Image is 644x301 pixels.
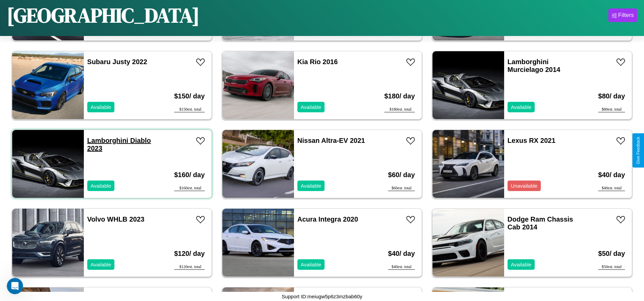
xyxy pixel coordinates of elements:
div: Give Feedback [636,137,641,164]
p: Unavailable [511,181,537,190]
h3: $ 40 / day [388,243,415,264]
a: Nissan Altra-EV 2021 [297,137,365,144]
div: $ 150 est. total [174,107,205,112]
p: Available [301,102,321,112]
a: Dodge Ram Chassis Cab 2014 [508,215,573,231]
a: Lamborghini Murcielago 2014 [508,58,560,73]
iframe: Intercom live chat [7,278,23,294]
h3: $ 40 / day [598,164,625,186]
p: Available [91,260,111,269]
div: $ 50 est. total [598,264,625,270]
a: Lexus RX 2021 [508,137,555,144]
a: Lamborghini Diablo 2023 [87,137,151,152]
a: Acura Integra 2020 [297,215,358,223]
p: Available [91,181,111,190]
div: $ 40 est. total [598,186,625,191]
h3: $ 160 / day [174,164,205,186]
h1: [GEOGRAPHIC_DATA] [7,1,200,29]
p: Available [511,260,532,269]
div: $ 120 est. total [174,264,205,270]
a: Subaru Justy 2022 [87,58,147,65]
h3: $ 60 / day [388,164,415,186]
a: Volvo WHLB 2023 [87,215,145,223]
h3: $ 180 / day [384,86,415,107]
p: Available [301,260,321,269]
p: Support ID: meiugw5p6z3mzbab60y [282,292,363,301]
div: $ 40 est. total [388,264,415,270]
div: $ 80 est. total [598,107,625,112]
a: Kia Rio 2016 [297,58,338,65]
h3: $ 150 / day [174,86,205,107]
p: Available [301,181,321,190]
p: Available [511,102,532,112]
div: $ 160 est. total [174,186,205,191]
h3: $ 80 / day [598,86,625,107]
h3: $ 50 / day [598,243,625,264]
button: Filters [608,8,637,22]
p: Available [91,102,111,112]
div: Filters [618,12,634,19]
div: $ 180 est. total [384,107,415,112]
div: $ 60 est. total [388,186,415,191]
h3: $ 120 / day [174,243,205,264]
